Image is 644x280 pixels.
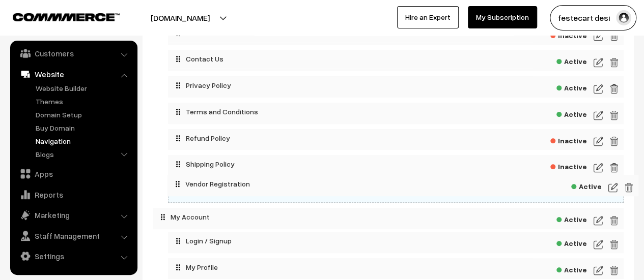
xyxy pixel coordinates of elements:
[115,5,245,30] button: [DOMAIN_NAME]
[168,50,533,68] div: Contact Us
[153,208,529,226] div: My Account
[594,109,603,121] img: edit
[594,264,603,276] img: edit
[594,214,603,227] img: edit
[13,44,134,63] a: Customers
[556,262,587,275] span: Active
[594,56,603,69] img: edit
[556,54,587,67] span: Active
[33,149,134,160] a: Blogs
[556,236,587,248] span: Active
[556,212,587,225] span: Active
[594,162,603,174] img: edit
[168,258,533,276] div: My Profile
[13,165,134,183] a: Apps
[609,162,619,174] img: delete
[550,5,636,30] button: festecart desi
[609,83,619,95] img: delete
[609,264,619,276] img: delete
[13,185,134,204] a: Reports
[556,80,587,93] span: Active
[594,30,603,42] img: edit
[609,238,619,251] img: delete
[594,135,603,147] img: edit
[594,83,603,95] img: edit
[468,6,537,28] a: My Subscription
[397,6,459,28] a: Hire an Expert
[594,238,603,251] img: edit
[33,122,134,133] a: Buy Domain
[609,135,619,147] img: delete
[168,76,533,95] div: Privacy Policy
[33,136,134,146] a: Navigation
[609,109,619,121] img: delete
[609,214,619,227] img: delete
[550,159,587,172] span: Inactive
[33,109,134,120] a: Domain Setup
[616,10,631,25] img: user
[609,56,619,69] img: delete
[13,206,134,224] a: Marketing
[13,227,134,245] a: Staff Management
[33,96,134,107] a: Themes
[556,107,587,119] span: Active
[13,65,134,83] a: Website
[33,83,134,94] a: Website Builder
[13,10,102,22] a: COMMMERCE
[168,155,533,173] div: Shipping Policy
[13,13,120,21] img: COMMMERCE
[13,247,134,265] a: Settings
[168,232,533,250] div: Login / Signup
[609,30,619,42] img: delete
[168,103,533,121] div: Terms and Conditions
[168,129,533,147] div: Refund Policy
[550,133,587,146] span: Inactive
